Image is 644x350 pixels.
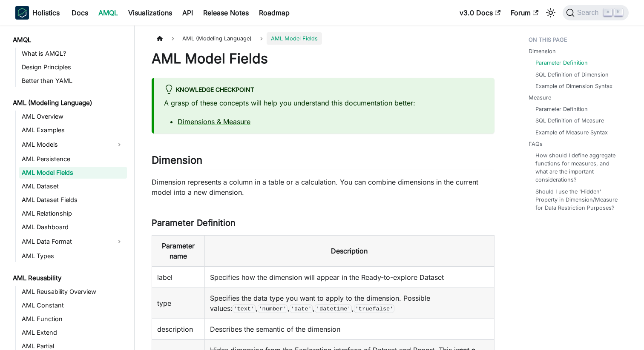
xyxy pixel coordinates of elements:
[19,299,127,311] a: AML Constant
[19,250,127,262] a: AML Types
[19,111,127,122] a: AML Overview
[177,6,198,20] a: API
[19,138,112,151] a: AML Models
[152,218,494,228] h3: Parameter Definition
[152,32,168,45] a: Home page
[123,6,177,20] a: Visualizations
[93,6,123,20] a: AMQL
[19,48,127,60] a: What is AMQL?
[152,177,494,197] p: Dimension represents a column in a table or a calculation. You can combine dimensions in the curr...
[19,221,127,233] a: AML Dashboard
[535,59,588,67] a: Parameter Definition
[535,151,620,184] a: How should I define aggregate functions for measures, and what are the important considerations?
[19,194,127,206] a: AML Dataset Fields
[535,128,608,137] a: Example of Measure Syntax
[198,6,254,20] a: Release Notes
[506,6,543,20] a: Forum
[178,32,256,45] span: AML (Modeling Language)
[19,235,112,248] a: AML Data Format
[19,286,127,298] a: AML Reusability Overview
[258,304,287,313] code: 'number'
[535,105,588,113] a: Parameter Definition
[152,154,494,170] h2: Dimension
[254,6,295,20] a: Roadmap
[19,313,127,325] a: AML Function
[19,153,127,165] a: AML Persistence
[575,9,604,17] span: Search
[152,288,205,319] td: type
[535,71,609,79] a: SQL Definition of Dimension
[66,6,93,20] a: Docs
[529,94,551,102] a: Measure
[164,85,484,96] div: Knowledge Checkpoint
[529,47,556,55] a: Dimension
[112,235,127,248] button: Expand sidebar category 'AML Data Format'
[19,124,127,136] a: AML Examples
[10,272,127,284] a: AML Reusability
[32,8,60,18] b: Holistics
[535,117,604,125] a: SQL Definition of Measure
[19,75,127,87] a: Better than YAML
[164,98,484,108] p: A grasp of these concepts will help you understand this documentation better:
[19,208,127,219] a: AML Relationship
[19,180,127,192] a: AML Dataset
[204,236,494,267] th: Description
[315,304,352,313] code: 'datetime'
[535,188,620,212] a: Should I use the 'Hidden' Property in Dimension/Measure for Data Restriction Purposes?
[204,267,494,288] td: Specifies how the dimension will appear in the Ready-to-explore Dataset
[15,6,29,20] img: Holistics
[529,140,543,148] a: FAQs
[19,167,127,179] a: AML Model Fields
[454,6,506,20] a: v3.0 Docs
[614,9,623,16] kbd: K
[354,304,394,313] code: 'truefalse'
[535,82,612,90] a: Example of Dimension Syntax
[152,50,494,67] h1: AML Model Fields
[152,236,205,267] th: Parameter name
[152,32,494,45] nav: Breadcrumbs
[152,267,205,288] td: label
[112,138,127,151] button: Expand sidebar category 'AML Models'
[233,304,256,313] code: 'text'
[178,117,250,126] a: Dimensions & Measure
[204,319,494,340] td: Describes the semantic of the dimension
[604,9,612,16] kbd: ⌘
[267,32,322,45] span: AML Model Fields
[204,288,494,319] td: Specifies the data type you want to apply to the dimension. Possible values: , , , ,
[10,97,127,109] a: AML (Modeling Language)
[15,6,60,20] a: HolisticsHolistics
[10,34,127,46] a: AMQL
[544,6,558,20] button: Switch between dark and light mode (currently light mode)
[19,61,127,73] a: Design Principles
[290,304,313,313] code: 'date'
[19,327,127,339] a: AML Extend
[7,26,135,350] nav: Docs sidebar
[563,5,629,20] button: Search (Command+K)
[152,319,205,340] td: description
